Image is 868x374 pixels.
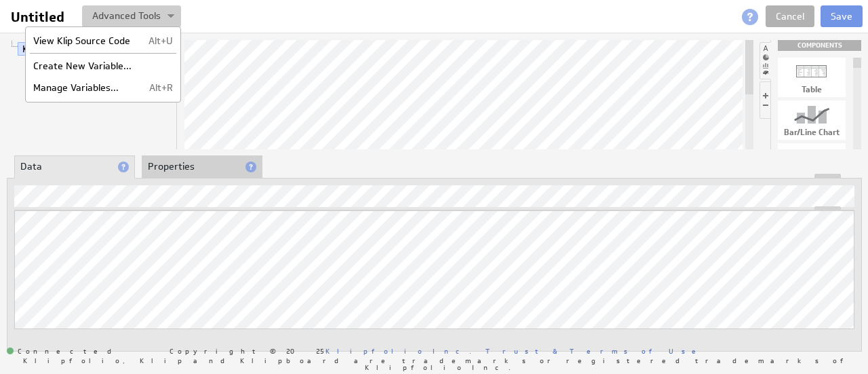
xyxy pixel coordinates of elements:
[778,128,846,136] div: Bar/Line Chart
[5,5,74,29] input: Untitled
[759,81,770,119] li: Hide or show the component controls palette
[28,30,142,52] td: View Klip Source Code
[28,55,142,77] td: Create New Variable...
[778,40,861,51] div: Drag & drop components onto the workspace
[14,357,861,371] span: Klipfolio, Klip and Klipboard are trademarks or registered trademarks of Klipfolio Inc.
[778,86,846,94] div: Table
[170,348,471,354] span: Copyright © 2025
[167,14,174,20] img: button-savedrop.png
[28,77,142,98] td: Manage Variables...
[14,155,135,179] li: Data
[142,77,178,98] td: Alt+R
[142,30,178,52] td: Alt+U
[7,348,119,356] span: Connected: ID: dpnc-25 Online: true
[821,5,863,27] button: Save
[766,5,814,27] a: Cancel
[325,346,471,356] a: Klipfolio Inc.
[18,42,43,56] a: Klip
[142,155,262,179] li: Properties
[759,42,771,79] li: Hide or show the component palette
[486,346,705,356] a: Trust & Terms of Use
